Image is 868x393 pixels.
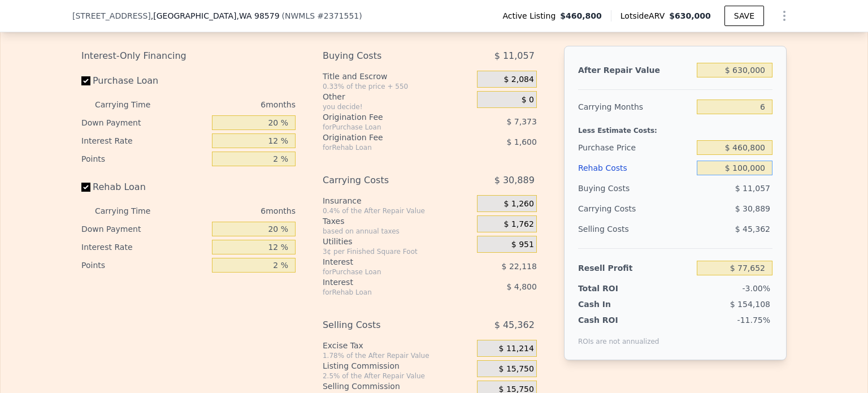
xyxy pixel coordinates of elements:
[81,150,207,168] div: Points
[499,364,534,374] span: $ 15,750
[511,240,534,250] span: $ 951
[173,96,296,114] div: 6 months
[81,183,90,192] input: Rehab Loan
[578,198,649,219] div: Carrying Costs
[317,11,359,20] span: # 2371551
[735,204,770,213] span: $ 30,889
[560,10,602,21] span: $460,800
[81,177,207,197] label: Rehab Loan
[323,195,472,206] div: Insurance
[504,219,533,230] span: $ 1,762
[81,46,296,66] div: Interest-Only Financing
[81,71,207,91] label: Purchase Loan
[323,315,449,335] div: Selling Costs
[494,170,535,191] span: $ 30,889
[773,5,796,27] button: Show Options
[494,46,535,66] span: $ 11,057
[95,202,168,220] div: Carrying Time
[323,71,472,82] div: Title and Escrow
[323,340,472,351] div: Excise Tax
[81,256,207,274] div: Points
[323,381,472,392] div: Selling Commission
[323,206,472,215] div: 0.4% of the After Repair Value
[236,11,279,20] span: , WA 98579
[323,123,449,132] div: for Purchase Loan
[323,132,449,143] div: Origination Fee
[724,6,764,26] button: SAVE
[323,372,472,381] div: 2.5% of the After Repair Value
[323,256,449,267] div: Interest
[323,111,449,123] div: Origination Fee
[578,219,692,239] div: Selling Costs
[578,258,692,278] div: Resell Profit
[323,143,449,152] div: for Rehab Loan
[72,10,151,21] span: [STREET_ADDRESS]
[578,178,692,198] div: Buying Costs
[81,132,207,150] div: Interest Rate
[499,344,534,354] span: $ 11,214
[504,75,533,85] span: $ 2,084
[578,137,692,158] div: Purchase Price
[151,10,280,21] span: , [GEOGRAPHIC_DATA]
[282,10,362,21] div: ( )
[323,82,472,91] div: 0.33% of the price + 550
[578,283,649,294] div: Total ROI
[323,351,472,360] div: 1.78% of the After Repair Value
[323,102,472,111] div: you decide!
[578,158,692,178] div: Rehab Costs
[502,10,560,21] span: Active Listing
[323,247,472,256] div: 3¢ per Finished Square Foot
[323,227,472,236] div: based on annual taxes
[323,288,449,297] div: for Rehab Loan
[730,300,770,309] span: $ 154,108
[522,95,534,105] span: $ 0
[173,202,296,220] div: 6 months
[578,97,692,117] div: Carrying Months
[578,299,649,310] div: Cash In
[323,360,472,372] div: Listing Commission
[285,11,315,20] span: NWMLS
[95,96,168,114] div: Carrying Time
[578,60,692,80] div: After Repair Value
[620,10,669,21] span: Lotside ARV
[506,282,536,291] span: $ 4,800
[81,220,207,238] div: Down Payment
[323,277,449,288] div: Interest
[578,314,659,326] div: Cash ROI
[323,267,449,277] div: for Purchase Loan
[578,326,659,346] div: ROIs are not annualized
[81,238,207,256] div: Interest Rate
[323,46,449,66] div: Buying Costs
[81,114,207,132] div: Down Payment
[323,170,449,191] div: Carrying Costs
[742,284,770,293] span: -3.00%
[506,137,536,146] span: $ 1,600
[323,91,472,102] div: Other
[578,117,772,137] div: Less Estimate Costs:
[494,315,535,335] span: $ 45,362
[506,117,536,126] span: $ 7,373
[323,236,472,247] div: Utilities
[323,215,472,227] div: Taxes
[504,199,533,209] span: $ 1,260
[81,76,90,85] input: Purchase Loan
[735,184,770,193] span: $ 11,057
[669,11,711,20] span: $630,000
[737,316,770,325] span: -11.75%
[502,262,537,271] span: $ 22,118
[735,224,770,234] span: $ 45,362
